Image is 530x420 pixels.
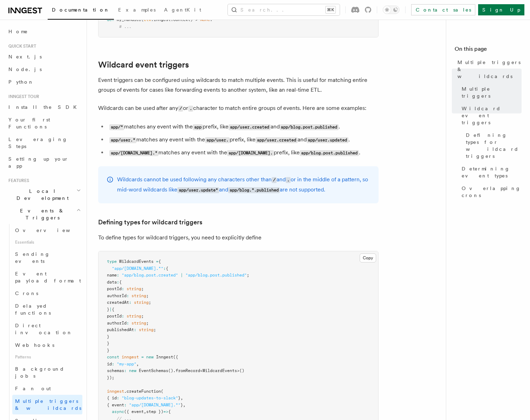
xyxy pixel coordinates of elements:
[156,355,173,359] span: Inngest
[8,54,42,59] span: Next.js
[6,178,29,183] span: Features
[15,386,51,391] span: Fan out
[156,259,158,264] span: =
[124,368,127,373] span: :
[158,259,161,264] span: {
[15,323,73,335] span: Direct invocation
[112,409,124,414] span: async
[107,341,109,346] span: }
[168,409,171,414] span: {
[136,362,139,366] span: ,
[12,300,82,319] a: Delayed functions
[12,267,82,287] a: Event payload format
[12,382,82,395] a: Fan out
[107,259,117,264] span: type
[98,103,379,113] p: Wildcards can be used after any or character to match entire groups of events. Here are some exam...
[124,409,144,414] span: ({ event
[466,132,522,160] span: Defining types for wildcard triggers
[117,273,119,278] span: :
[109,307,112,312] span: |
[6,204,82,224] button: Events & Triggers
[127,286,141,291] span: string
[177,187,219,193] code: app/user.update*
[6,188,76,202] span: Local Development
[163,409,168,414] span: =>
[6,43,36,49] span: Quick start
[146,355,154,359] span: new
[462,105,522,126] span: Wildcard event triggers
[98,217,202,227] a: Defining types for wildcard triggers
[6,207,76,221] span: Events & Triggers
[107,348,109,353] span: }
[139,368,168,373] span: EventSchemas
[107,375,114,380] span: });
[183,402,185,407] span: ,
[15,342,54,348] span: Webhooks
[107,273,117,278] span: name
[15,366,64,379] span: Background jobs
[12,395,82,414] a: Multiple triggers & wildcards
[237,368,244,373] span: >()
[280,124,339,130] code: app/blog.post.published
[6,63,82,76] a: Node.js
[107,307,109,312] span: }
[6,25,82,38] a: Home
[459,83,522,102] a: Multiple triggers
[15,227,87,233] span: Overview
[478,4,524,15] a: Sign Up
[146,321,149,325] span: ;
[228,4,340,15] button: Search...⌘K
[326,6,335,13] kbd: ⌘K
[6,50,82,63] a: Next.js
[6,101,82,113] a: Install the SDK
[127,314,141,318] span: string
[12,248,82,267] a: Sending events
[107,334,109,339] span: }
[360,253,376,262] button: Copy
[6,76,82,88] a: Python
[144,409,146,414] span: ,
[12,351,82,363] span: Patterns
[160,2,205,19] a: AgentKit
[109,137,136,143] code: app/user.*
[8,136,68,149] span: Leveraging Steps
[117,362,136,366] span: "my-app"
[181,273,183,278] span: |
[15,398,81,411] span: Multiple triggers & wildcards
[141,286,144,291] span: ;
[455,45,522,56] h4: On this page
[117,280,119,285] span: :
[12,363,82,382] a: Background jobs
[122,355,139,359] span: inngest
[459,102,522,129] a: Wildcard event triggers
[139,327,154,332] span: string
[286,177,291,183] code: .
[146,409,163,414] span: step })
[459,182,522,202] a: Overlapping crons
[112,307,114,312] span: {
[229,124,270,130] code: app/user.created
[185,273,247,278] span: "app/blog.post.published"
[188,106,193,112] code: .
[107,280,117,285] span: data
[107,300,129,305] span: createdAt
[107,293,127,298] span: authorId
[459,162,522,182] a: Determining event types
[173,355,178,359] span: ({
[227,150,274,156] code: app/[DOMAIN_NAME].
[8,28,28,35] span: Home
[52,7,110,13] span: Documentation
[129,368,136,373] span: new
[205,137,230,143] code: app/user.
[383,6,400,14] button: Toggle dark mode
[15,251,50,264] span: Sending events
[307,137,348,143] code: app/user.updated
[129,300,131,305] span: :
[107,395,117,400] span: { id
[131,293,146,298] span: string
[149,300,151,305] span: ;
[300,150,359,156] code: app/blog.post.published
[107,321,127,325] span: authorId
[98,60,189,70] a: Wildcard event triggers
[8,156,69,169] span: Setting up your app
